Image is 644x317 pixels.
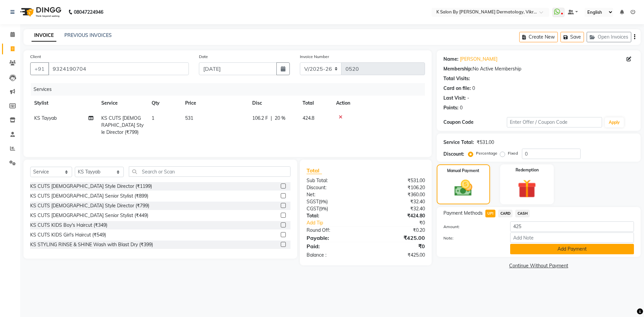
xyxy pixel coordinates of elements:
button: Create New [519,32,558,42]
b: 08047224946 [74,3,103,21]
label: Manual Payment [447,168,479,174]
div: Payable: [302,234,366,242]
div: 0 [460,104,463,111]
span: 106.2 F [252,115,268,122]
div: ₹425.00 [366,234,430,242]
a: INVOICE [32,30,56,42]
span: 9% [320,199,326,204]
div: ₹32.40 [366,205,430,212]
a: PREVIOUS INVOICES [64,32,112,38]
div: ₹32.40 [366,198,430,205]
input: Enter Offer / Coupon Code [507,117,602,127]
div: Discount: [302,184,366,191]
span: KS CUTS [DEMOGRAPHIC_DATA] Style Director (₹799) [101,115,144,135]
div: KS CUTS [DEMOGRAPHIC_DATA] Style Director (₹1199) [30,183,152,190]
label: Percentage [476,150,497,156]
input: Search by Name/Mobile/Email/Code [48,62,189,75]
div: ₹0 [366,242,430,250]
div: Last Visit: [443,95,466,102]
div: Points: [443,104,459,111]
div: Coupon Code [443,119,507,126]
a: Continue Without Payment [438,262,639,269]
label: Note: [438,235,505,241]
div: ₹425.00 [366,252,430,259]
span: Total [307,167,322,174]
span: CGST [307,206,319,212]
span: Payment Methods [443,210,483,217]
input: Add Note [510,232,634,243]
div: Sub Total: [302,177,366,184]
a: Add Tip [302,219,376,226]
th: Action [332,96,425,111]
div: Name: [443,56,459,63]
span: 424.8 [303,115,314,121]
div: KS STYLING RINSE & SHINE Wash with Blast Dry (₹399) [30,241,153,248]
input: Amount [510,221,634,232]
th: Total [299,96,332,111]
div: Balance : [302,252,366,259]
span: 9% [320,206,327,211]
label: Client [30,54,41,60]
span: 1 [152,115,154,121]
div: Service Total: [443,139,474,146]
div: KS CUTS [DEMOGRAPHIC_DATA] Style Director (₹799) [30,202,149,209]
div: No Active Membership [443,65,634,72]
th: Service [97,96,148,111]
div: Card on file: [443,85,471,92]
div: Membership: [443,65,473,72]
label: Date [199,54,208,60]
button: +91 [30,62,49,75]
img: _cash.svg [449,178,478,198]
div: Paid: [302,242,366,250]
div: KS CUTS KIDS Boy's Haircut (₹349) [30,222,107,229]
img: _gift.svg [512,177,542,200]
span: | [271,115,272,122]
span: KS Tayyab [34,115,57,121]
button: Apply [605,117,624,127]
div: Services [31,83,430,96]
th: Qty [148,96,181,111]
div: ( ) [302,198,366,205]
button: Save [560,32,584,42]
div: ( ) [302,205,366,212]
span: 20 % [275,115,285,122]
img: logo [17,3,63,21]
th: Stylist [30,96,97,111]
div: 0 [472,85,475,92]
button: Open Invoices [587,32,631,42]
div: KS CUTS [DEMOGRAPHIC_DATA] Senior Stylist (₹449) [30,212,148,219]
div: ₹0 [376,219,430,226]
div: Net: [302,191,366,198]
div: - [467,95,469,102]
div: KS CUTS KIDS Girl's Haircut (₹549) [30,231,106,239]
label: Fixed [508,150,518,156]
label: Invoice Number [300,54,329,60]
div: Total: [302,212,366,219]
div: Round Off: [302,227,366,234]
div: ₹531.00 [477,139,494,146]
div: KS CUTS [DEMOGRAPHIC_DATA] Senior Stylist (₹899) [30,193,148,200]
div: ₹360.00 [366,191,430,198]
label: Amount: [438,224,505,230]
a: [PERSON_NAME] [460,56,497,63]
div: ₹531.00 [366,177,430,184]
span: SGST [307,199,319,205]
input: Search or Scan [129,166,290,177]
span: UPI [485,210,496,217]
th: Disc [248,96,299,111]
span: CASH [515,210,530,217]
div: ₹0.20 [366,227,430,234]
span: 531 [185,115,193,121]
th: Price [181,96,248,111]
button: Add Payment [510,244,634,254]
div: ₹424.80 [366,212,430,219]
label: Redemption [516,167,539,173]
div: Total Visits: [443,75,470,82]
div: Discount: [443,151,464,158]
span: CARD [498,210,513,217]
div: ₹106.20 [366,184,430,191]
